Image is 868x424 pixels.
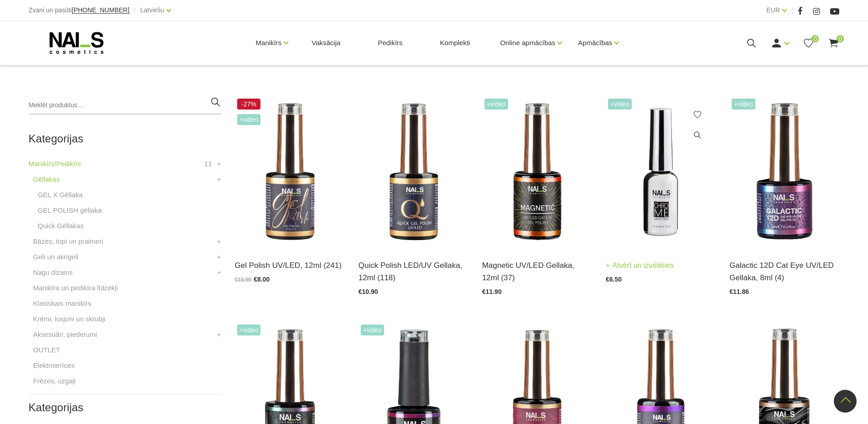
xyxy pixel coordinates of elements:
[38,220,84,231] a: Quick Gēllakas
[484,99,508,110] span: +Video
[482,288,502,295] span: €11.90
[370,21,410,65] a: Pedikīrs
[237,114,261,125] span: +Video
[217,236,221,247] a: +
[33,314,105,325] a: Krēmi, losjoni un skrubji
[140,5,164,16] a: Latviešu
[235,96,345,248] img: Ilgnoturīga, intensīvi pigmentēta gellaka. Viegli klājas, lieliski žūst, nesaraujas, neatkāpjas n...
[33,298,92,309] a: Klasiskais manikīrs
[217,329,221,340] a: +
[33,283,118,293] a: Manikīra un pedikīra līdzekļi
[606,276,622,283] span: €6.50
[33,329,97,340] a: Aksesuāri, piederumi
[359,259,468,284] a: Quick Polish LED/UV Gellaka, 12ml (118)
[578,25,612,61] a: Apmācības
[72,6,130,14] span: [PHONE_NUMBER]
[828,37,839,49] a: 0
[837,35,844,42] span: 0
[217,174,221,185] a: +
[33,345,60,356] a: OUTLET
[29,133,221,145] h2: Kategorijas
[217,251,221,262] a: +
[237,325,261,335] span: +Video
[72,7,130,14] a: [PHONE_NUMBER]
[729,259,839,284] a: Galactic 12D Cat Eye UV/LED Gellaka, 8ml (4)
[606,259,674,272] a: Atvērt un izvēlēties
[729,96,839,248] img: Daudzdimensionāla magnētiskā gellaka, kas satur smalkas, atstarojošas hroma daļiņas. Ar īpaša mag...
[732,99,755,110] span: +Video
[38,205,102,216] a: GEL POLISH gēllaka
[433,21,478,65] a: Komplekti
[29,402,221,414] h2: Kategorijas
[359,96,468,248] img: Ātri, ērti un vienkārši!Intensīvi pigmentēta gellaka, kas perfekti klājas arī vienā slānī, tādā v...
[606,96,716,248] img: Paredzēta hromēta jeb spoguļspīduma efekta veidošanai uz pilnas naga plātnes vai atsevišķiem diza...
[791,5,793,16] span: |
[204,158,212,169] span: 11
[254,276,270,283] span: €8.00
[235,259,345,272] a: Gel Polish UV/LED, 12ml (241)
[134,5,136,16] span: |
[482,259,592,284] a: Magnetic UV/LED Gellaka, 12ml (37)
[304,21,348,65] a: Vaksācija
[33,251,78,262] a: Geli un akrigeli
[482,96,592,248] img: Ilgnoturīga gellaka, kas sastāv no metāla mikrodaļiņām, kuras īpaša magnēta ietekmē var pārvērst ...
[38,189,83,200] a: GEL X Gēllaka
[811,35,819,42] span: 0
[608,99,632,110] span: +Video
[33,236,103,247] a: Bāzes, topi un praimeri
[217,158,221,169] a: +
[766,5,780,16] a: EUR
[500,25,555,61] a: Online apmācības
[256,25,282,61] a: Manikīrs
[33,360,75,371] a: Elektroierīces
[29,5,130,16] div: Zvani un pasūti
[33,376,76,387] a: Frēzes, uzgaļi
[729,288,749,295] span: €11.86
[803,37,814,49] a: 0
[29,158,81,169] a: Manikīrs/Pedikīrs
[359,288,378,295] span: €10.90
[33,174,60,185] a: Gēllakas
[235,277,252,283] span: €10.90
[29,96,221,115] input: Meklēt produktus ...
[237,99,261,110] span: -27%
[361,325,385,335] span: +Video
[217,267,221,278] a: +
[33,267,73,278] a: Nagu dizains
